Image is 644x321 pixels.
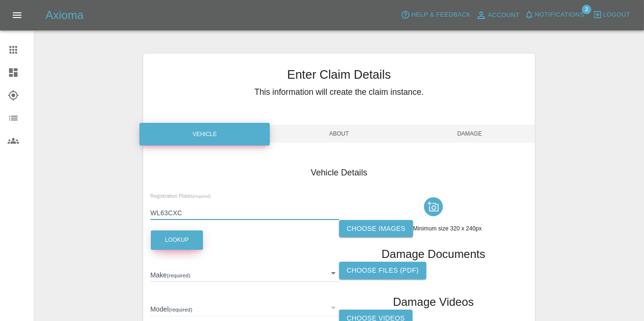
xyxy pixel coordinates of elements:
[590,8,633,22] button: Logout
[139,123,270,146] div: Vehicle
[382,247,486,262] h1: Damage Documents
[150,193,211,199] span: Registration Plates
[411,9,470,20] span: Help & Feedback
[522,8,587,22] button: Notifications
[413,225,482,232] span: Minimum size 320 x 240px
[46,8,83,23] h5: Axioma
[339,262,426,279] label: Choose files (pdf)
[393,294,474,310] h1: Damage Videos
[535,9,584,20] span: Notifications
[6,4,28,27] button: Open drawer
[274,125,404,143] span: About
[143,65,535,83] h3: Enter Claim Details
[405,125,535,143] span: Damage
[582,5,591,14] span: 3
[473,8,522,23] a: Account
[603,9,630,20] span: Logout
[150,166,528,179] h4: Vehicle Details
[151,230,203,250] button: Lookup
[143,86,535,98] h5: This information will create the claim instance.
[488,10,520,21] span: Account
[339,220,413,238] label: Choose images
[193,194,211,198] small: (required)
[398,8,473,22] button: Help & Feedback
